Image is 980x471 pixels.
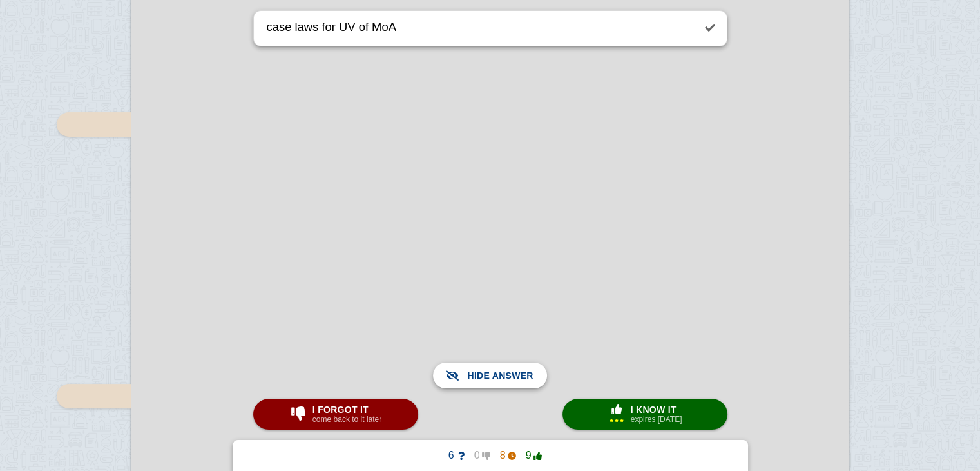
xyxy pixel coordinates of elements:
span: 9 [516,450,542,461]
small: expires [DATE] [631,415,682,424]
button: I forgot itcome back to it later [253,399,418,430]
span: I forgot it [312,405,381,415]
button: 6089 [428,445,552,466]
span: 0 [465,450,490,461]
span: 8 [490,450,516,461]
span: I know it [631,405,682,415]
span: 6 [439,450,465,461]
textarea: case laws for UV of MoA [264,11,693,46]
button: Hide answer [433,363,546,388]
button: I know itexpires [DATE] [562,399,727,430]
small: come back to it later [312,415,381,424]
